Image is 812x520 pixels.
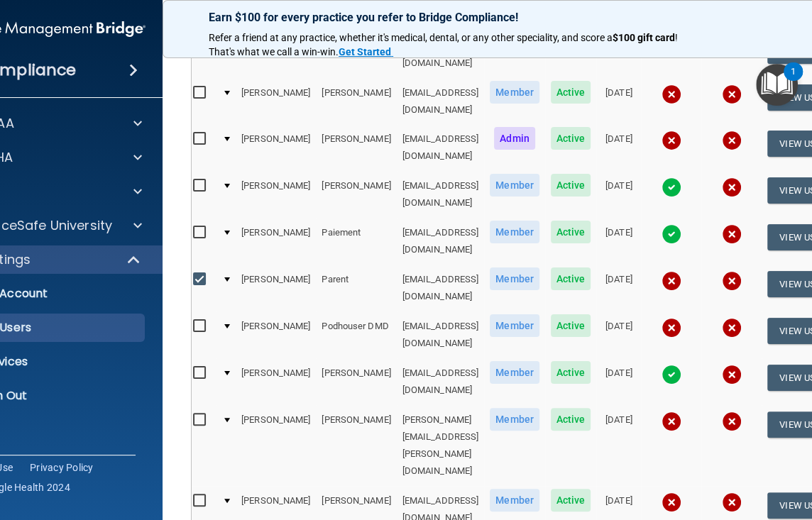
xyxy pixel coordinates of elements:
[397,78,485,125] td: [EMAIL_ADDRESS][DOMAIN_NAME]
[596,78,641,125] td: [DATE]
[551,489,591,511] span: Active
[490,81,539,104] span: Member
[397,405,485,486] td: [PERSON_NAME][EMAIL_ADDRESS][PERSON_NAME][DOMAIN_NAME]
[551,174,591,197] span: Active
[316,265,396,311] td: Parent
[490,489,539,511] span: Member
[662,271,681,291] img: cross.ca9f0e7f.svg
[397,358,485,405] td: [EMAIL_ADDRESS][DOMAIN_NAME]
[551,408,591,431] span: Active
[397,311,485,358] td: [EMAIL_ADDRESS][DOMAIN_NAME]
[596,124,641,171] td: [DATE]
[490,408,539,431] span: Member
[490,361,539,384] span: Member
[596,405,641,486] td: [DATE]
[236,311,316,358] td: [PERSON_NAME]
[596,265,641,311] td: [DATE]
[339,46,393,57] a: Get Started
[756,64,798,106] button: Open Resource Center, 1 new notification
[722,411,742,431] img: cross.ca9f0e7f.svg
[236,124,316,171] td: [PERSON_NAME]
[662,365,681,385] img: tick.e7d51cea.svg
[209,32,680,57] span: ! That's what we call a win-win.
[722,271,742,291] img: cross.ca9f0e7f.svg
[339,46,391,57] strong: Get Started
[662,492,681,512] img: cross.ca9f0e7f.svg
[490,267,539,290] span: Member
[316,405,396,486] td: [PERSON_NAME]
[236,78,316,125] td: [PERSON_NAME]
[662,177,681,197] img: tick.e7d51cea.svg
[490,221,539,243] span: Member
[662,318,681,338] img: cross.ca9f0e7f.svg
[722,224,742,244] img: cross.ca9f0e7f.svg
[236,405,316,486] td: [PERSON_NAME]
[209,32,613,43] span: Refer a friend at any practice, whether it's medical, dental, or any other speciality, and score a
[236,358,316,405] td: [PERSON_NAME]
[236,218,316,265] td: [PERSON_NAME]
[397,265,485,311] td: [EMAIL_ADDRESS][DOMAIN_NAME]
[490,314,539,337] span: Member
[316,124,396,171] td: [PERSON_NAME]
[722,318,742,338] img: cross.ca9f0e7f.svg
[551,221,591,243] span: Active
[566,424,795,481] iframe: Drift Widget Chat Controller
[209,11,701,24] p: Earn $100 for every practice you refer to Bridge Compliance!
[551,81,591,104] span: Active
[662,224,681,244] img: tick.e7d51cea.svg
[596,171,641,218] td: [DATE]
[316,78,396,125] td: [PERSON_NAME]
[722,492,742,512] img: cross.ca9f0e7f.svg
[662,84,681,104] img: cross.ca9f0e7f.svg
[551,361,591,384] span: Active
[30,460,94,475] a: Privacy Policy
[791,72,796,90] div: 1
[316,358,396,405] td: [PERSON_NAME]
[551,267,591,290] span: Active
[236,171,316,218] td: [PERSON_NAME]
[490,174,539,197] span: Member
[662,131,681,150] img: cross.ca9f0e7f.svg
[397,124,485,171] td: [EMAIL_ADDRESS][DOMAIN_NAME]
[722,84,742,104] img: cross.ca9f0e7f.svg
[551,127,591,150] span: Active
[662,411,681,431] img: cross.ca9f0e7f.svg
[722,131,742,150] img: cross.ca9f0e7f.svg
[494,127,535,150] span: Admin
[397,218,485,265] td: [EMAIL_ADDRESS][DOMAIN_NAME]
[316,311,396,358] td: Podhouser DMD
[722,365,742,385] img: cross.ca9f0e7f.svg
[596,218,641,265] td: [DATE]
[316,218,396,265] td: Paiement
[551,314,591,337] span: Active
[613,32,675,43] strong: $100 gift card
[596,311,641,358] td: [DATE]
[722,177,742,197] img: cross.ca9f0e7f.svg
[397,171,485,218] td: [EMAIL_ADDRESS][DOMAIN_NAME]
[316,171,396,218] td: [PERSON_NAME]
[596,358,641,405] td: [DATE]
[236,265,316,311] td: [PERSON_NAME]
